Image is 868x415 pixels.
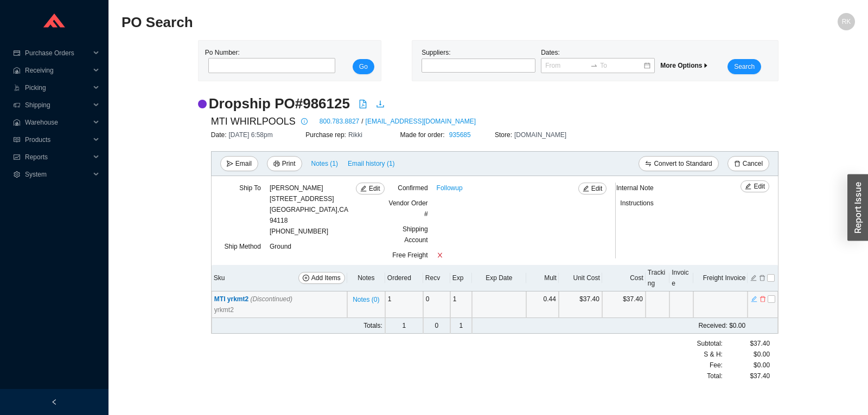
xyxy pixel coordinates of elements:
[514,131,566,139] span: [DOMAIN_NAME]
[450,318,472,334] td: 1
[693,265,748,291] th: Freight Invoice
[376,100,385,111] a: download
[305,131,348,139] span: Purchase rep:
[423,291,450,318] td: 0
[122,13,672,32] h2: PO Search
[347,156,395,171] button: Email history (1)
[526,291,559,318] td: 0.44
[225,243,261,250] span: Ship Method
[352,294,380,301] button: Notes (0)
[727,59,761,74] button: Search
[645,160,652,168] span: swap
[239,184,261,192] span: Ship To
[583,185,589,193] span: edit
[298,118,310,125] span: info-circle
[419,47,538,74] div: Suppliers:
[759,294,767,302] button: delete
[298,272,345,284] button: plus-circleAdd Items
[704,349,723,360] span: S & H:
[707,371,723,381] span: Total:
[758,273,766,281] button: delete
[25,166,90,183] span: System
[51,399,58,405] span: left
[353,294,379,305] span: Notes ( 0 )
[723,371,770,381] div: $37.40
[389,199,428,218] span: Vendor Order #
[251,295,292,303] i: (Discontinued)
[229,131,273,139] span: [DATE] 6:58pm
[348,131,362,139] span: Rikki
[723,349,770,360] div: $0.00
[303,275,309,282] span: plus-circle
[211,113,296,129] span: MTI WHIRLPOOLS
[311,158,338,169] span: Notes ( 1 )
[660,62,709,69] span: More Options
[754,181,765,192] span: Edit
[267,156,302,171] button: printerPrint
[25,96,90,114] span: Shipping
[13,154,21,160] span: fund
[356,183,385,194] button: editEdit
[25,131,90,148] span: Products
[13,137,21,143] span: read
[495,131,514,139] span: Store:
[734,160,741,168] span: delete
[270,183,356,226] div: [PERSON_NAME] [STREET_ADDRESS] [GEOGRAPHIC_DATA] , CA 94118
[209,94,350,113] h2: Dropship PO # 986125
[734,61,755,72] span: Search
[359,61,368,72] span: Go
[227,160,233,168] span: send
[403,225,428,244] span: Shipping Account
[311,158,339,165] button: Notes (1)
[423,318,450,334] td: 0
[646,265,669,291] th: Tracking
[361,116,363,127] span: /
[282,158,296,169] span: Print
[602,265,646,291] th: Cost
[25,44,90,62] span: Purchase Orders
[437,183,463,193] a: Followup
[385,318,423,334] td: 1
[669,265,693,291] th: Invoice
[214,304,234,315] span: yrkmt2
[392,251,427,259] span: Free Freight
[385,291,423,318] td: 1
[214,295,292,303] span: MTI yrkmt2
[235,158,252,169] span: Email
[359,100,367,111] a: file-pdf
[703,62,709,69] span: caret-right
[538,47,658,74] div: Dates:
[25,79,90,96] span: Picking
[211,131,229,139] span: Date:
[449,131,471,139] a: 935685
[363,322,382,329] span: Totals:
[376,100,385,108] span: download
[270,183,356,237] div: [PHONE_NUMBER]
[559,291,602,318] td: $37.40
[437,252,443,258] span: close
[360,185,367,193] span: edit
[745,183,751,191] span: edit
[385,265,423,291] th: Ordered
[759,295,766,303] span: delete
[842,13,851,30] span: RK
[591,183,603,194] span: Edit
[353,59,374,74] button: Go
[13,50,21,56] span: credit-card
[214,272,345,284] div: Sku
[751,295,757,303] span: edit
[698,322,727,329] span: Received:
[25,114,90,131] span: Warehouse
[545,60,588,71] input: From
[347,265,385,291] th: Notes
[205,47,332,74] div: Po Number:
[620,199,653,207] span: Instructions
[320,116,359,127] a: 800.783.8827
[348,158,395,169] span: Email history (1)
[450,265,472,291] th: Exp
[526,265,559,291] th: Mult
[13,171,21,178] span: setting
[600,60,643,71] input: To
[398,184,427,192] span: Confirmed
[472,265,526,291] th: Exp Date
